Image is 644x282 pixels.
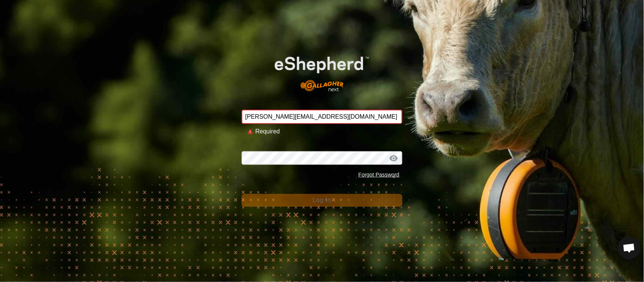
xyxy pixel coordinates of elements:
[257,43,386,98] img: E-shepherd Logo
[313,197,331,203] span: Log In
[242,194,403,207] button: Log In
[358,172,399,178] a: Forgot Password
[618,237,641,259] div: Open chat
[256,127,397,136] div: Required
[242,110,403,124] input: Email Address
